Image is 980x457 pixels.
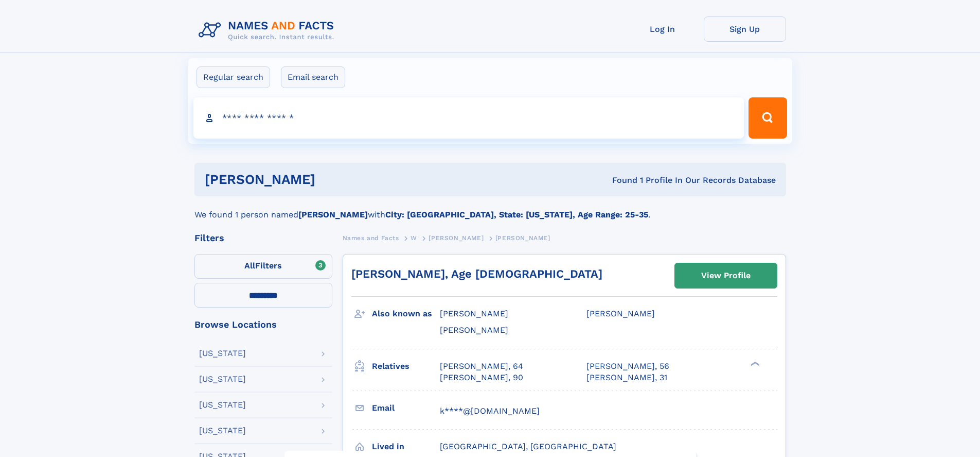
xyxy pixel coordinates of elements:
[621,16,704,42] a: Log In
[372,438,440,455] h3: Lived in
[199,427,246,435] div: [US_STATE]
[495,234,550,242] span: [PERSON_NAME]
[194,320,332,329] div: Browse Locations
[205,173,464,186] h1: [PERSON_NAME]
[244,261,255,270] span: All
[464,175,776,186] div: Found 1 Profile In Our Records Database
[372,358,440,375] h3: Relatives
[440,309,508,318] span: [PERSON_NAME]
[199,349,246,358] div: [US_STATE]
[429,231,484,244] a: [PERSON_NAME]
[194,196,786,221] div: We found 1 person named with .
[704,16,786,42] a: Sign Up
[199,401,246,409] div: [US_STATE]
[586,372,667,383] a: [PERSON_NAME], 31
[194,233,332,243] div: Filters
[197,66,270,88] label: Regular search
[440,361,523,372] a: [PERSON_NAME], 64
[372,399,440,417] h3: Email
[429,234,484,242] span: [PERSON_NAME]
[411,231,417,244] a: W
[749,97,787,139] button: Search Button
[194,254,332,279] label: Filters
[298,210,368,219] b: [PERSON_NAME]
[440,325,508,335] span: [PERSON_NAME]
[194,16,343,44] img: Logo Names and Facts
[351,267,602,280] a: [PERSON_NAME], Age [DEMOGRAPHIC_DATA]
[440,442,616,451] span: [GEOGRAPHIC_DATA], [GEOGRAPHIC_DATA]
[193,97,744,139] input: search input
[440,372,523,383] a: [PERSON_NAME], 90
[343,231,399,244] a: Names and Facts
[586,361,669,372] a: [PERSON_NAME], 56
[281,66,345,88] label: Email search
[411,234,417,242] span: W
[586,309,655,318] span: [PERSON_NAME]
[372,305,440,323] h3: Also known as
[748,360,760,367] div: ❯
[675,263,777,288] a: View Profile
[385,210,648,219] b: City: [GEOGRAPHIC_DATA], State: [US_STATE], Age Range: 25-35
[701,264,751,287] div: View Profile
[199,375,246,383] div: [US_STATE]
